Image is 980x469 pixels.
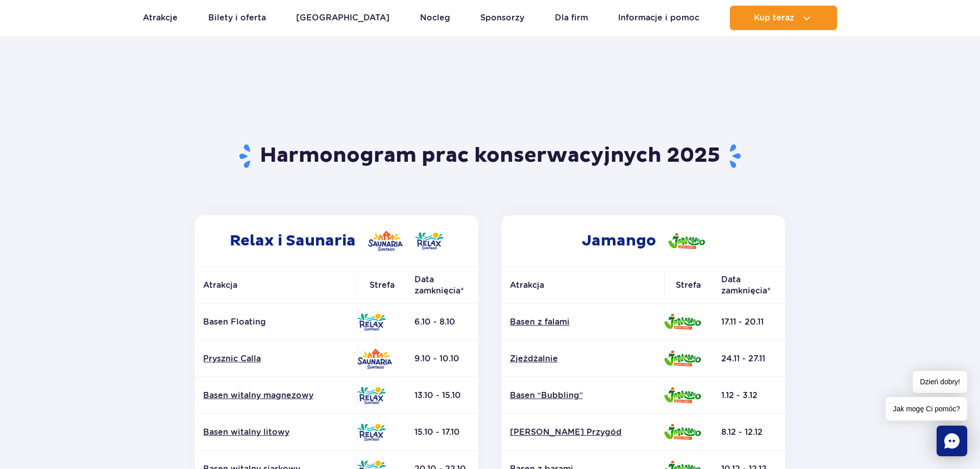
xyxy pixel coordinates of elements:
[713,377,785,414] td: 1.12 - 3.12
[510,427,656,438] a: [PERSON_NAME] Przygód
[357,267,406,304] th: Strefa
[191,143,789,169] h1: Harmonogram prac konserwacyjnych 2025
[357,424,386,441] img: Relax
[937,426,967,456] div: Chat
[664,314,701,330] img: Jamango
[406,377,478,414] td: 13.10 - 15.10
[510,353,656,364] a: Zjeżdżalnie
[406,304,478,340] td: 6.10 - 8.10
[713,267,785,304] th: Data zamknięcia*
[203,390,349,401] a: Basen witalny magnezowy
[203,353,349,364] a: Prysznic Calla
[664,424,701,440] img: Jamango
[664,387,701,403] img: Jamango
[886,397,967,421] span: Jak mogę Ci pomóc?
[730,6,837,30] button: Kup teraz
[357,387,386,404] img: Relax
[754,13,794,22] span: Kup teraz
[668,233,705,249] img: Jamango
[664,351,701,366] img: Jamango
[913,371,967,393] span: Dzień dobry!
[296,6,389,30] a: [GEOGRAPHIC_DATA]
[406,267,478,304] th: Data zamknięcia*
[406,414,478,451] td: 15.10 - 17.10
[555,6,588,30] a: Dla firm
[420,6,450,30] a: Nocleg
[415,232,444,250] img: Relax
[406,340,478,377] td: 9.10 - 10.10
[618,6,699,30] a: Informacje i pomoc
[502,215,785,266] h2: Jamango
[203,316,349,328] p: Basen Floating
[195,215,478,266] h2: Relax i Saunaria
[510,316,656,328] a: Basen z falami
[510,390,656,401] a: Basen “Bubbling”
[713,414,785,451] td: 8.12 - 12.12
[357,313,386,331] img: Relax
[208,6,266,30] a: Bilety i oferta
[368,231,403,251] img: Saunaria
[357,349,392,369] img: Saunaria
[480,6,524,30] a: Sponsorzy
[203,427,349,438] a: Basen witalny litowy
[713,304,785,340] td: 17.11 - 20.11
[502,267,664,304] th: Atrakcja
[664,267,713,304] th: Strefa
[143,6,178,30] a: Atrakcje
[195,267,357,304] th: Atrakcja
[713,340,785,377] td: 24.11 - 27.11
